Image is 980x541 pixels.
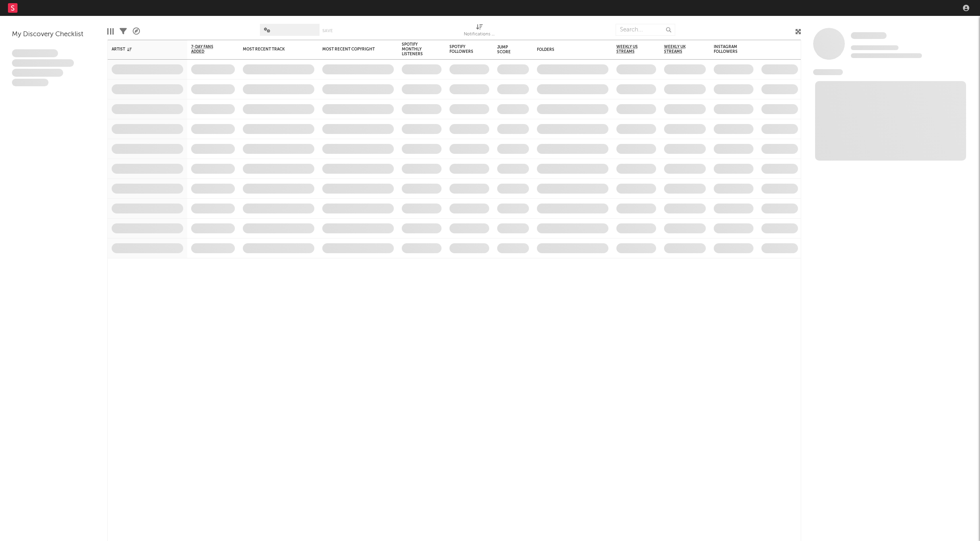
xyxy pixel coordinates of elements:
div: Most Recent Track [243,47,302,52]
div: Artist [112,47,171,52]
div: Notifications (Artist) [464,20,496,43]
span: Praesent ac interdum [12,69,63,77]
span: Tracking Since: [DATE] [851,45,899,50]
span: 0 fans last week [851,53,922,58]
div: Folders [537,47,597,52]
div: Filters [120,20,127,43]
div: A&R Pipeline [133,20,140,43]
a: Some Artist [851,32,887,40]
div: Edit Columns [107,20,114,43]
div: Most Recent Copyright [322,47,382,52]
span: Lorem ipsum dolor [12,49,58,57]
div: Instagram Followers [714,45,742,54]
span: Integer aliquet in purus et [12,59,74,67]
span: News Feed [813,69,843,75]
span: Some Artist [851,32,887,39]
button: Save [322,29,333,33]
span: Weekly US Streams [616,45,644,54]
span: Aliquam viverra [12,79,48,87]
div: Notifications (Artist) [464,30,496,39]
div: Jump Score [497,45,517,54]
input: Search... [616,24,675,36]
div: Spotify Followers [449,45,477,54]
div: Spotify Monthly Listeners [402,42,430,56]
div: My Discovery Checklist [12,30,95,39]
span: Weekly UK Streams [664,45,694,54]
span: 7-Day Fans Added [191,45,223,54]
